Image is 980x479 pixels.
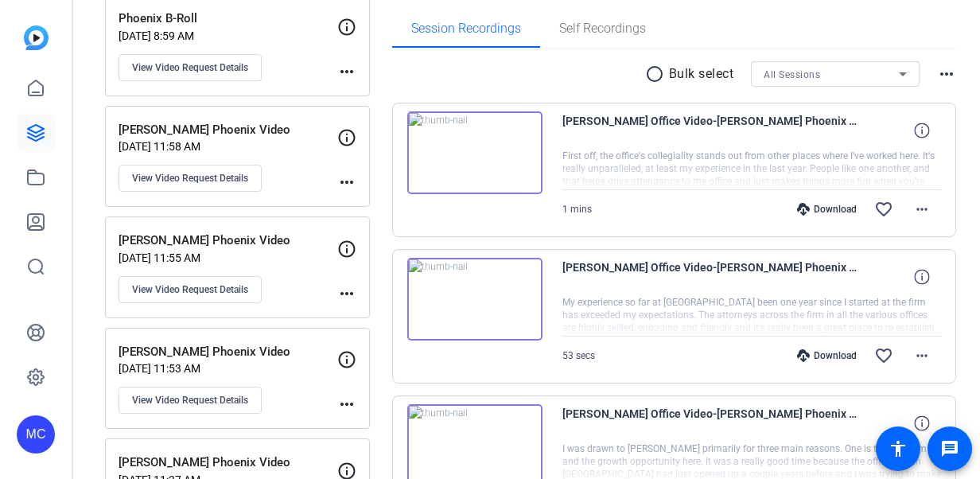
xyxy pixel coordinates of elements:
[132,172,248,185] span: View Video Request Details
[562,404,857,442] span: [PERSON_NAME] Office Video-[PERSON_NAME] Phoenix Video-1748544535465-webcam
[937,64,956,84] mat-icon: more_horiz
[119,140,337,153] p: [DATE] 11:58 AM
[119,454,337,472] p: [PERSON_NAME] Phoenix Video
[559,22,646,35] span: Self Recordings
[119,121,337,139] p: [PERSON_NAME] Phoenix Video
[119,165,262,192] button: View Video Request Details
[132,283,248,296] span: View Video Request Details
[562,350,595,361] span: 53 secs
[119,10,337,28] p: Phoenix B-Roll
[764,69,820,80] span: All Sessions
[119,232,337,250] p: [PERSON_NAME] Phoenix Video
[562,258,857,296] span: [PERSON_NAME] Office Video-[PERSON_NAME] Phoenix Video-1748544710995-webcam
[132,394,248,407] span: View Video Request Details
[337,173,356,192] mat-icon: more_horiz
[337,395,356,414] mat-icon: more_horiz
[119,29,337,42] p: [DATE] 8:59 AM
[562,204,592,215] span: 1 mins
[407,258,542,341] img: thumb-nail
[24,25,49,50] img: blue-gradient.svg
[912,346,931,365] mat-icon: more_horiz
[132,61,248,74] span: View Video Request Details
[119,362,337,375] p: [DATE] 11:53 AM
[912,200,931,219] mat-icon: more_horiz
[337,284,356,303] mat-icon: more_horiz
[789,203,865,216] div: Download
[411,22,521,35] span: Session Recordings
[119,343,337,361] p: [PERSON_NAME] Phoenix Video
[669,64,734,84] p: Bulk select
[874,346,893,365] mat-icon: favorite_border
[119,276,262,303] button: View Video Request Details
[562,111,857,150] span: [PERSON_NAME] Office Video-[PERSON_NAME] Phoenix Video-1748545031109-webcam
[119,387,262,414] button: View Video Request Details
[940,439,959,458] mat-icon: message
[17,415,55,454] div: MC
[789,349,865,362] div: Download
[119,54,262,81] button: View Video Request Details
[645,64,669,84] mat-icon: radio_button_unchecked
[337,62,356,81] mat-icon: more_horiz
[874,200,893,219] mat-icon: favorite_border
[119,251,337,264] p: [DATE] 11:55 AM
[889,439,908,458] mat-icon: accessibility
[407,111,542,194] img: thumb-nail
